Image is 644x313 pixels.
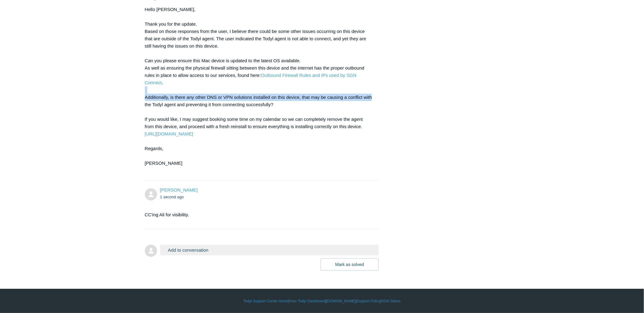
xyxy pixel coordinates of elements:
a: Your Todyl Dashboard [289,298,325,304]
time: 08/25/2025, 10:54 [160,195,184,199]
a: [PERSON_NAME] [160,187,198,192]
a: Todyl Support Center Home [243,298,289,304]
a: Outbound Firewall Rules and IPs used by SGN Connect [145,73,357,85]
div: | | | | [145,298,499,304]
a: Support Policy [357,298,380,304]
a: [DOMAIN_NAME] [326,298,356,304]
p: CC'ing Ali for visibility. [145,211,373,218]
button: Mark as solved [321,258,379,271]
div: Hello [PERSON_NAME], Thank you for the update. Based on those responses from the user, I believe ... [145,6,373,174]
a: [URL][DOMAIN_NAME] [145,131,193,136]
button: Add to conversation [160,245,379,255]
span: Victor Villanueva [160,187,198,192]
a: SGN Status [381,298,401,304]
